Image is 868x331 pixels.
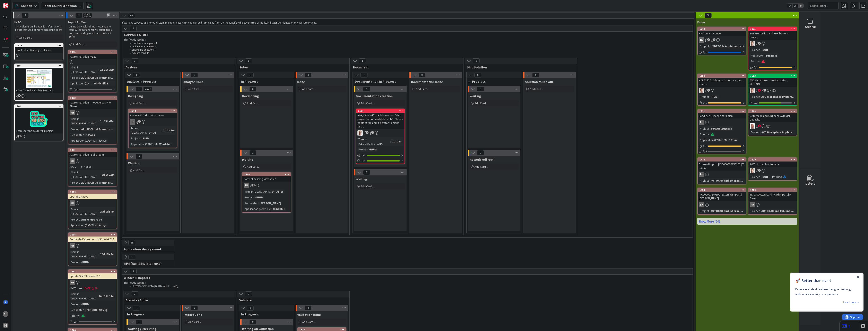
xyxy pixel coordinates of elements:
span: Add Card... [188,87,201,91]
div: Project [70,75,80,80]
span: 2 [252,184,255,186]
span: Add Card... [361,184,374,188]
div: AUTOCAD and External... [760,209,795,213]
div: 1842Review PTC FlexLM Licenses [129,109,177,118]
span: : [92,81,93,86]
span: : [84,133,84,137]
a: 1720IMEP dispatch automateBOProject:-RUN-Priority: [748,157,797,181]
span: Add Card... [302,87,315,91]
div: Application (CAD/PLM) [130,142,158,146]
div: 1583AVD should keep settings after RESTART [748,74,797,87]
div: RH [68,110,117,115]
div: 1668 [70,233,117,236]
div: 20d 19h 4m [99,252,115,256]
span: 1 / 1 [362,153,365,158]
div: Time in [GEOGRAPHIC_DATA] [70,207,98,216]
div: Project [750,48,760,52]
div: 968 [15,64,63,68]
span: : [140,136,140,141]
span: 0/4 [74,87,78,92]
span: : [100,172,101,177]
div: HDR/CFDC office Ribbon error: "This project is not available in HDR. Please contact the administr... [356,113,405,129]
div: 1835 [70,51,117,53]
div: Application (CAD/PLM) [70,223,97,227]
span: : [709,94,710,99]
div: RH [698,120,746,125]
div: 0/1 [698,100,746,105]
div: Azure Migration WS20 [68,54,117,59]
div: RH [748,202,797,207]
div: 1412INC000000250108 | Acad Import | P. Baart [748,188,797,201]
div: Project [699,178,709,183]
span: : [709,209,710,213]
div: BO [748,88,797,93]
div: Ansys [98,138,108,143]
span: 1 [18,94,21,97]
div: HDR/CFDC ribbon sets doc in wrong status [698,78,746,87]
div: 1d 23h 44m [99,119,115,123]
div: 1836 [242,173,291,176]
div: RK [748,123,797,129]
div: 946 [15,104,63,108]
div: Requester [244,201,258,205]
div: Hydroman license [698,31,746,36]
div: 1412 [748,188,797,192]
div: 1583 [750,74,797,77]
div: INC000000249891 | External Import | [PERSON_NAME] [698,192,746,201]
div: 1659 [698,74,746,78]
div: Time in [GEOGRAPHIC_DATA] [70,170,100,179]
span: 2/3 [754,101,758,105]
div: AZURE Cloud Transfor... [80,75,114,80]
div: 1413 [700,189,746,191]
div: -RUN- [760,48,770,52]
span: : [760,175,760,179]
span: : [760,94,760,99]
div: AVD Workplace implem... [760,130,796,134]
div: 968HOW TO: Daily Kanban Meeting [15,64,63,93]
div: 1574HDR/CFDC office Ribbon error: "This project is not available in HDR. Please contact the admin... [356,109,405,129]
div: Project [699,44,709,48]
div: Time in [GEOGRAPHIC_DATA] [244,189,279,194]
div: Project [699,209,709,213]
div: 1669 [70,191,117,193]
img: RK [750,123,755,129]
div: 1833Azure Migration - move Ansys File Share [68,96,117,109]
div: Time in [GEOGRAPHIC_DATA] [357,137,390,146]
div: AVD Workplace implem... [760,94,796,99]
div: 1720IMEP dispatch automate [748,158,797,167]
div: AVD should keep settings after RESTART [748,78,797,87]
div: Windchill [272,207,286,211]
div: 1833 [70,97,117,99]
div: Set Properties and HDR buttons issues [748,31,797,40]
div: Requester [70,133,84,137]
div: 21h 26m [391,139,403,144]
span: : [764,53,764,58]
div: -RUN- [710,94,719,99]
div: Project [699,94,709,99]
span: Add Card... [247,101,260,105]
div: BO [356,130,405,136]
div: Priority [771,175,781,179]
span: 2 [371,131,374,134]
span: : [80,75,80,80]
span: Kanban [21,3,32,8]
div: 946Stop Starting & Start Finishing [15,104,63,133]
div: RH [130,119,135,125]
div: 1473 [700,158,746,161]
div: Application (CAD/PLM) [70,138,97,143]
div: Project [750,130,760,134]
span: : [258,201,258,205]
span: : [98,119,99,123]
span: : [254,195,254,200]
div: Application (CAD/PLM) [699,138,727,142]
span: 0 / 1 [703,101,707,105]
div: 1033 [15,44,63,47]
a: Read more > [53,27,69,32]
div: IMEP dispatch automate [748,162,797,167]
div: Project [70,127,80,131]
span: : [760,130,760,134]
div: Review PTC FlexLM Licenses [129,113,177,118]
div: E-Plan [727,138,738,142]
img: BO [699,88,704,93]
div: 1574 [356,109,405,113]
